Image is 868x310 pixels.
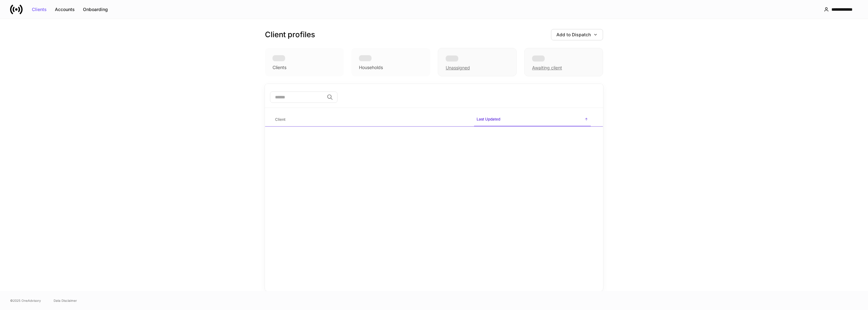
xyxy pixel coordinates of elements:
div: Clients [273,64,286,71]
span: Last Updated [474,113,591,126]
h3: Client profiles [265,30,315,40]
button: Clients [28,4,51,15]
div: Accounts [55,7,75,12]
h6: Last Updated [477,116,500,122]
button: Add to Dispatch [551,29,603,40]
div: Unassigned [446,65,470,71]
div: Households [359,64,383,71]
button: Accounts [51,4,79,15]
div: Add to Dispatch [556,32,598,37]
div: Awaiting client [524,48,603,76]
div: Clients [32,7,47,12]
h6: Client [275,116,285,122]
button: Onboarding [79,4,112,15]
div: Unassigned [438,48,517,76]
div: Awaiting client [532,65,562,71]
span: Client [273,113,469,126]
span: © 2025 OneAdvisory [10,298,41,303]
a: Data Disclaimer [54,298,77,303]
div: Onboarding [83,7,108,12]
